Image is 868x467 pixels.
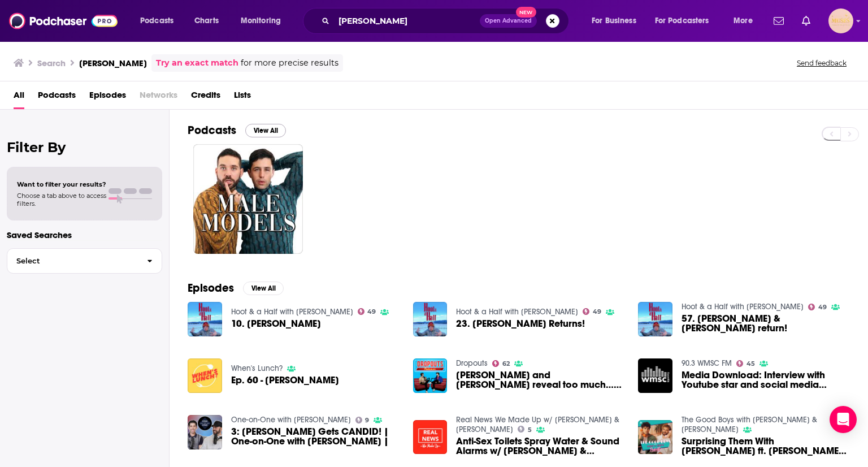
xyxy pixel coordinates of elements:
[89,86,126,109] a: Episodes
[456,370,624,390] span: [PERSON_NAME] and [PERSON_NAME] reveal too much… Dropouts #97
[828,8,853,33] span: Logged in as MUSESPR
[358,308,376,315] a: 49
[516,7,536,18] span: New
[413,358,448,393] img: Josh Peck and Joe Vulpis reveal too much… Dropouts #97
[828,8,853,33] button: Show profile menu
[797,11,815,31] a: Show notifications dropdown
[793,58,850,68] button: Send feedback
[734,13,753,29] span: More
[456,319,585,328] a: 23. Joe Vulpis Returns!
[243,282,284,295] button: View All
[648,12,726,30] button: open menu
[456,415,619,434] a: Real News We Made Up w/ Elton Castee & Vinny Fasline
[682,370,850,390] span: Media Download: Interview with Youtube star and social media content creator [PERSON_NAME]
[314,8,580,34] div: Search podcasts, credits, & more...
[583,308,601,315] a: 49
[492,360,510,367] a: 62
[502,361,510,366] span: 62
[188,123,286,137] a: PodcastsView All
[234,86,251,109] a: Lists
[241,13,281,29] span: Monitoring
[747,361,755,366] span: 45
[194,13,219,29] span: Charts
[241,57,338,70] span: for more precise results
[367,309,376,314] span: 49
[638,420,672,455] img: Surprising Them With Jake Gyllenhaal ft. Joe Vulpis and Ilya Fedorovich
[682,314,850,333] a: 57. Josh Peck & Joe Vulpis return!
[334,12,480,30] input: Search podcasts, credits, & more...
[682,314,850,333] span: 57. [PERSON_NAME] & [PERSON_NAME] return!
[528,427,532,433] span: 5
[37,58,66,68] h3: Search
[231,427,400,446] span: 3: [PERSON_NAME] Gets CANDID! | One-on-One with [PERSON_NAME] |
[682,415,817,434] a: The Good Boys with Toddy & Brett
[456,370,624,390] a: Josh Peck and Joe Vulpis reveal too much… Dropouts #97
[485,18,532,24] span: Open Advanced
[413,420,448,455] img: Anti-Sex Toilets Spray Water & Sound Alarms w/ Tony Hinchcliffe & Joe Vulpis
[638,302,672,336] img: 57. Josh Peck & Joe Vulpis return!
[188,358,222,393] img: Ep. 60 - Joe Vulpis
[14,86,24,109] a: All
[231,307,353,317] a: Hoot & a Half with Matt King
[188,302,222,336] img: 10. Joe Vulpis
[638,358,672,393] img: Media Download: Interview with Youtube star and social media content creator Joe Vulpis
[140,13,173,29] span: Podcasts
[188,415,222,449] img: 3: Joe Vulpis Gets CANDID! | One-on-One with Andro Mammo |
[682,436,850,456] a: Surprising Them With Jake Gyllenhaal ft. Joe Vulpis and Ilya Fedorovich
[17,180,106,188] span: Want to filter your results?
[17,192,106,207] span: Choose a tab above to access filters.
[828,8,853,33] img: User Profile
[38,86,76,109] span: Podcasts
[682,302,804,312] a: Hoot & a Half with Matt King
[188,281,284,295] a: EpisodesView All
[593,309,601,314] span: 49
[769,11,788,31] a: Show notifications dropdown
[830,406,857,433] div: Open Intercom Messenger
[191,86,220,109] a: Credits
[355,417,370,423] a: 9
[818,305,827,310] span: 49
[132,12,188,30] button: open menu
[655,13,709,29] span: For Podcasters
[231,427,400,446] a: 3: Joe Vulpis Gets CANDID! | One-on-One with Andro Mammo |
[456,358,488,368] a: Dropouts
[480,14,537,28] button: Open AdvancedNew
[233,12,296,30] button: open menu
[456,319,585,328] span: 23. [PERSON_NAME] Returns!
[231,415,351,425] a: One-on-One with Andro Mammo
[245,124,286,137] button: View All
[682,436,850,456] span: Surprising Them With [PERSON_NAME] ft. [PERSON_NAME] and [PERSON_NAME]
[231,375,339,385] span: Ep. 60 - [PERSON_NAME]
[7,230,162,240] p: Saved Searches
[7,248,162,274] button: Select
[808,304,827,310] a: 49
[456,436,624,456] a: Anti-Sex Toilets Spray Water & Sound Alarms w/ Tony Hinchcliffe & Joe Vulpis
[592,13,636,29] span: For Business
[413,302,448,336] img: 23. Joe Vulpis Returns!
[231,319,321,328] span: 10. [PERSON_NAME]
[456,307,578,317] a: Hoot & a Half with Matt King
[187,12,225,30] a: Charts
[584,12,650,30] button: open menu
[231,364,283,373] a: When's Lunch?
[7,257,138,265] span: Select
[365,418,369,423] span: 9
[140,86,177,109] span: Networks
[9,10,118,32] img: Podchaser - Follow, Share and Rate Podcasts
[7,139,162,155] h2: Filter By
[518,426,532,433] a: 5
[231,319,321,328] a: 10. Joe Vulpis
